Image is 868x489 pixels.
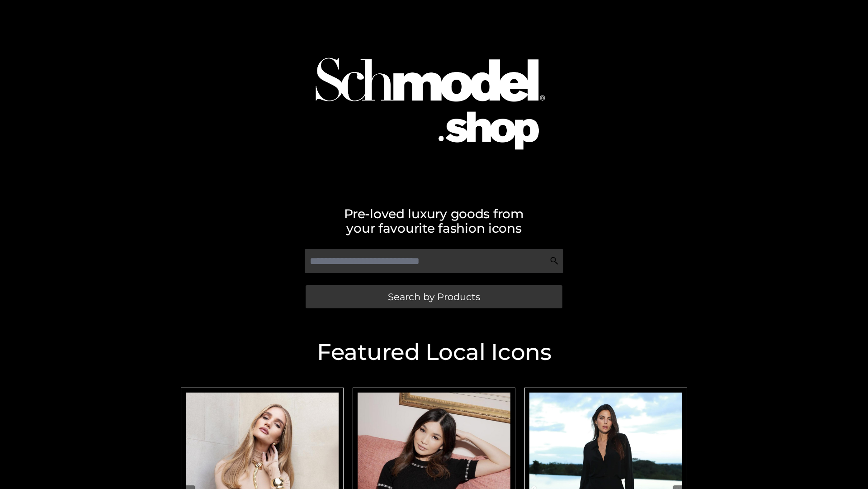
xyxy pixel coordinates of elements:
h2: Featured Local Icons​ [176,341,692,364]
span: Search by Products [388,292,480,302]
h2: Pre-loved luxury goods from your favourite fashion icons [176,206,692,235]
img: Search Icon [550,256,559,265]
a: Search by Products [306,285,562,308]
